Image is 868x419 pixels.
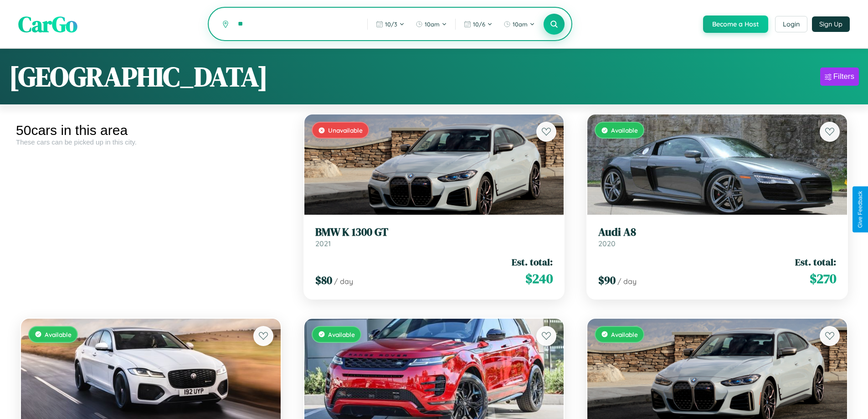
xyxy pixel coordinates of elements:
span: Available [611,331,638,338]
span: 2020 [598,239,616,248]
h3: Audi A8 [598,226,836,239]
button: 10am [411,17,452,31]
span: Est. total: [795,255,836,269]
span: 10 / 6 [473,21,485,28]
span: CarGo [18,9,77,39]
span: 2021 [315,239,331,248]
button: Login [775,16,807,32]
button: Sign Up [812,16,850,32]
span: / day [334,277,353,286]
button: Filters [820,67,859,86]
a: BMW K 1300 GT2021 [315,226,553,248]
span: $ 270 [810,269,836,288]
div: 50 cars in this area [16,123,286,138]
span: 10 / 3 [385,21,397,28]
button: Become a Host [703,16,768,33]
span: 10am [425,21,440,28]
div: These cars can be picked up in this city. [16,138,286,146]
h3: BMW K 1300 GT [315,226,553,239]
span: $ 240 [525,269,553,288]
button: 10/3 [371,17,409,31]
button: 10/6 [459,17,497,31]
div: Filters [833,72,854,81]
span: 10am [513,21,528,28]
span: Est. total: [512,255,553,269]
div: Give Feedback [857,191,863,228]
span: / day [617,277,637,286]
span: $ 90 [598,273,616,288]
span: $ 80 [315,273,332,288]
span: Available [45,331,72,338]
button: 10am [499,17,539,31]
span: Available [328,331,355,338]
h1: [GEOGRAPHIC_DATA] [9,58,268,95]
span: Available [611,126,638,134]
span: Unavailable [328,126,363,134]
a: Audi A82020 [598,226,836,248]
